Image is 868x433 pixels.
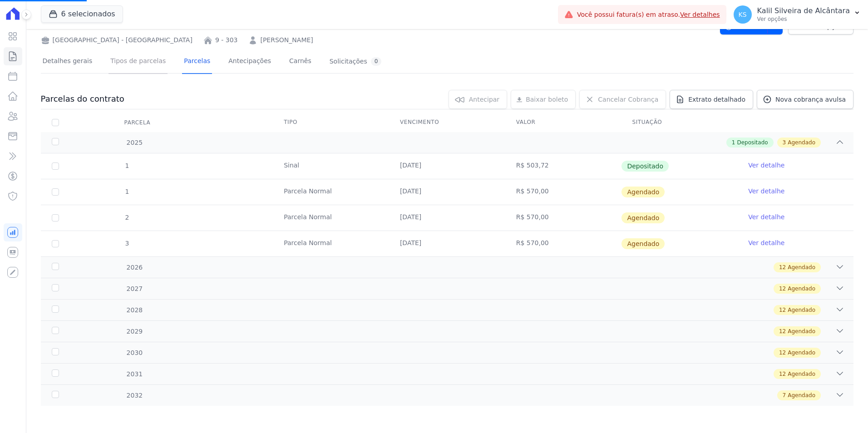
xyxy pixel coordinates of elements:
[124,240,129,247] span: 3
[113,113,162,132] div: Parcela
[182,50,212,74] a: Parcelas
[126,263,143,272] span: 2026
[680,11,720,18] a: Ver detalhes
[621,238,665,249] span: Agendado
[726,2,868,27] button: KS Kalil Silveira de Alcântara Ver opções
[739,11,747,18] span: KS
[389,179,505,205] td: [DATE]
[124,188,129,195] span: 1
[505,231,621,256] td: R$ 570,00
[287,50,313,74] a: Carnês
[52,188,59,196] input: default
[779,370,786,378] span: 12
[788,285,815,293] span: Agendado
[621,113,737,132] th: Situação
[52,240,59,247] input: default
[748,187,784,196] a: Ver detalhe
[748,212,784,221] a: Ver detalhe
[505,113,621,132] th: Valor
[788,327,815,335] span: Agendado
[126,327,143,336] span: 2029
[505,205,621,231] td: R$ 570,00
[389,153,505,179] td: [DATE]
[779,327,786,335] span: 12
[757,15,850,23] p: Ver opções
[328,50,384,74] a: Solicitações0
[389,205,505,231] td: [DATE]
[788,263,815,271] span: Agendado
[41,93,124,104] h3: Parcelas do contrato
[52,162,59,170] input: Só é possível selecionar pagamentos em aberto
[260,35,313,45] a: [PERSON_NAME]
[41,5,123,23] button: 6 selecionados
[52,214,59,221] input: default
[788,370,815,378] span: Agendado
[124,214,129,221] span: 2
[126,348,143,358] span: 2030
[273,153,389,179] td: Sinal
[126,369,143,379] span: 2031
[330,57,382,66] div: Solicitações
[748,161,784,170] a: Ver detalhe
[621,212,665,223] span: Agendado
[126,284,143,294] span: 2027
[757,6,850,15] p: Kalil Silveira de Alcântara
[273,179,389,205] td: Parcela Normal
[273,231,389,256] td: Parcela Normal
[389,113,505,132] th: Vencimento
[788,138,815,147] span: Agendado
[505,179,621,205] td: R$ 570,00
[779,263,786,271] span: 12
[505,153,621,179] td: R$ 503,72
[788,391,815,399] span: Agendado
[788,306,815,314] span: Agendado
[227,50,273,74] a: Antecipações
[748,238,784,247] a: Ver detalhe
[783,391,786,399] span: 7
[126,391,143,400] span: 2032
[126,305,143,315] span: 2028
[788,349,815,357] span: Agendado
[732,138,735,147] span: 1
[273,113,389,132] th: Tipo
[273,205,389,231] td: Parcela Normal
[108,50,168,74] a: Tipos de parcelas
[215,35,238,45] a: 9 - 303
[783,138,786,147] span: 3
[775,95,846,104] span: Nova cobrança avulsa
[737,138,768,147] span: Depositado
[757,90,853,109] a: Nova cobrança avulsa
[371,57,382,66] div: 0
[621,187,665,197] span: Agendado
[621,161,669,172] span: Depositado
[41,50,94,74] a: Detalhes gerais
[124,162,129,169] span: 1
[779,285,786,293] span: 12
[670,90,753,109] a: Extrato detalhado
[577,10,720,20] span: Você possui fatura(s) em atraso.
[779,306,786,314] span: 12
[688,95,745,104] span: Extrato detalhado
[126,138,143,148] span: 2025
[389,231,505,256] td: [DATE]
[41,35,192,45] div: [GEOGRAPHIC_DATA] - [GEOGRAPHIC_DATA]
[779,349,786,357] span: 12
